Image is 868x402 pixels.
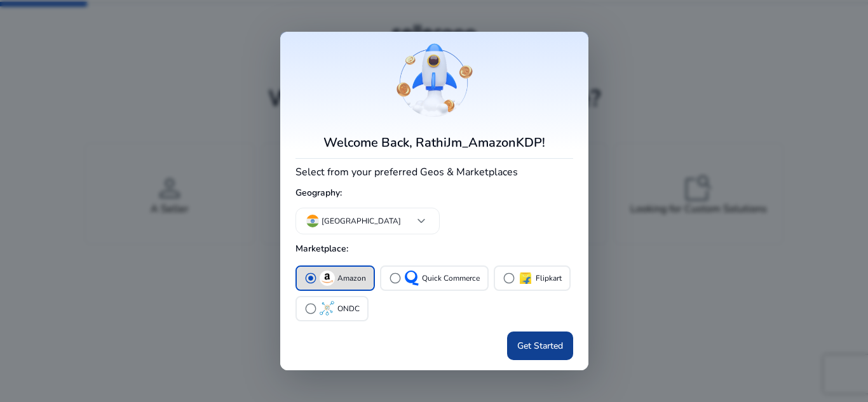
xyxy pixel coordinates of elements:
span: radio_button_unchecked [304,302,317,315]
img: in.svg [306,215,319,227]
img: ondc-sm.webp [320,301,335,316]
p: [GEOGRAPHIC_DATA] [322,215,401,227]
button: Get Started [507,332,573,360]
h5: Marketplace: [295,239,573,260]
p: Quick Commerce [422,272,480,285]
span: radio_button_checked [304,272,317,285]
span: Get Started [517,339,563,352]
p: Flipkart [536,272,562,285]
span: keyboard_arrow_down [414,213,429,229]
p: ONDC [337,302,360,316]
span: radio_button_unchecked [389,272,402,285]
img: flipkart.svg [518,271,533,286]
p: Amazon [337,272,366,285]
span: radio_button_unchecked [503,272,515,285]
h5: Geography: [295,183,573,204]
img: amazon.svg [320,271,335,286]
img: QC-logo.svg [404,271,419,286]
